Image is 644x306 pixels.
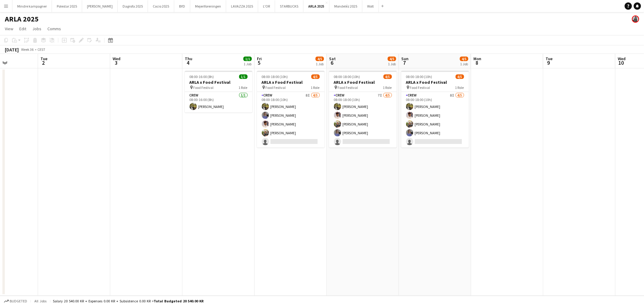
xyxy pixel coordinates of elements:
span: Mon [473,56,481,61]
span: Food Festival [338,85,358,90]
span: Fri [257,56,262,61]
span: 9 [545,59,553,66]
app-card-role: Crew1/108:00-16:00 (8h)[PERSON_NAME] [185,92,252,112]
span: All jobs [33,299,48,303]
button: Mindre kampagner [12,0,52,12]
span: 1 Role [383,85,392,90]
span: 1 Role [455,85,464,90]
button: Wolt [362,0,379,12]
a: View [2,25,16,33]
span: 08:00-18:00 (10h) [406,74,432,79]
div: [DATE] [5,47,19,53]
h3: ARLA x Food Festival [185,80,252,85]
span: Total Budgeted 20 540.00 KR [154,299,203,303]
span: 1 Role [239,85,248,90]
span: 4/5 [311,74,320,79]
span: 08:00-16:00 (8h) [190,74,214,79]
app-card-role: Crew8I4/508:00-18:00 (10h)[PERSON_NAME][PERSON_NAME][PERSON_NAME][PERSON_NAME] [401,92,469,148]
a: Edit [17,25,29,33]
span: 10 [617,59,626,66]
app-job-card: 08:00-16:00 (8h)1/1ARLA x Food Festival Food Festival1 RoleCrew1/108:00-16:00 (8h)[PERSON_NAME] [185,71,252,112]
button: BYD [174,0,190,12]
span: Budgeted [10,299,27,303]
button: Mondeléz 2025 [329,0,362,12]
app-card-role: Crew8I4/508:00-18:00 (10h)[PERSON_NAME][PERSON_NAME][PERSON_NAME][PERSON_NAME] [257,92,325,148]
span: 4 [184,59,192,66]
span: 5 [256,59,262,66]
h3: ARLA x Food Festival [401,80,469,85]
button: ARLA 2025 [303,0,329,12]
button: Mejeriforeningen [190,0,226,12]
app-user-avatar: Mia Tidemann [632,15,639,23]
span: 08:00-18:00 (10h) [262,74,288,79]
span: Thu [185,56,192,61]
h3: ARLA x Food Festival [257,80,325,85]
span: Jobs [32,26,41,31]
button: LAVAZZA 2025 [226,0,258,12]
span: Sat [329,56,336,61]
h3: ARLA x Food Festival [329,80,397,85]
span: Wed [113,56,120,61]
div: 1 Job [244,62,252,66]
span: 6 [328,59,336,66]
button: L'OR [258,0,275,12]
span: Tue [546,56,553,61]
button: Dagrofa 2025 [118,0,148,12]
div: CEST [37,47,45,52]
span: 7 [400,59,409,66]
span: Edit [19,26,26,31]
div: 1 Job [460,62,468,66]
span: Food Festival [194,85,214,90]
button: Budgeted [3,298,28,304]
span: 4/5 [388,57,396,61]
span: 3 [112,59,120,66]
div: 1 Job [316,62,324,66]
span: 8 [473,59,481,66]
span: 4/5 [316,57,324,61]
h1: ARLA 2025 [5,15,39,24]
app-job-card: 08:00-18:00 (10h)4/5ARLA x Food Festival Food Festival1 RoleCrew8I4/508:00-18:00 (10h)[PERSON_NAM... [401,71,469,148]
span: 4/5 [456,74,464,79]
div: Salary 20 540.00 KR + Expenses 0.00 KR + Subsistence 0.00 KR = [53,299,203,303]
span: 1/1 [239,74,248,79]
span: View [5,26,13,31]
button: STARBUCKS [275,0,303,12]
span: 1 Role [311,85,320,90]
div: 1 Job [388,62,396,66]
span: 4/5 [383,74,392,79]
app-card-role: Crew7I4/508:00-18:00 (10h)[PERSON_NAME][PERSON_NAME][PERSON_NAME][PERSON_NAME] [329,92,397,148]
button: Polestar 2025 [52,0,82,12]
span: 2 [40,59,47,66]
span: Food Festival [410,85,430,90]
span: Food Festival [266,85,286,90]
button: Cocio 2025 [148,0,174,12]
button: [PERSON_NAME] [82,0,118,12]
app-job-card: 08:00-18:00 (10h)4/5ARLA x Food Festival Food Festival1 RoleCrew7I4/508:00-18:00 (10h)[PERSON_NAM... [329,71,397,148]
span: 08:00-18:00 (10h) [334,74,360,79]
span: Sun [401,56,409,61]
span: Wed [618,56,626,61]
app-job-card: 08:00-18:00 (10h)4/5ARLA x Food Festival Food Festival1 RoleCrew8I4/508:00-18:00 (10h)[PERSON_NAM... [257,71,325,148]
span: 4/5 [460,57,468,61]
span: 1/1 [243,57,252,61]
span: Tue [40,56,47,61]
a: Comms [45,25,63,33]
span: Comms [47,26,61,31]
a: Jobs [30,25,44,33]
